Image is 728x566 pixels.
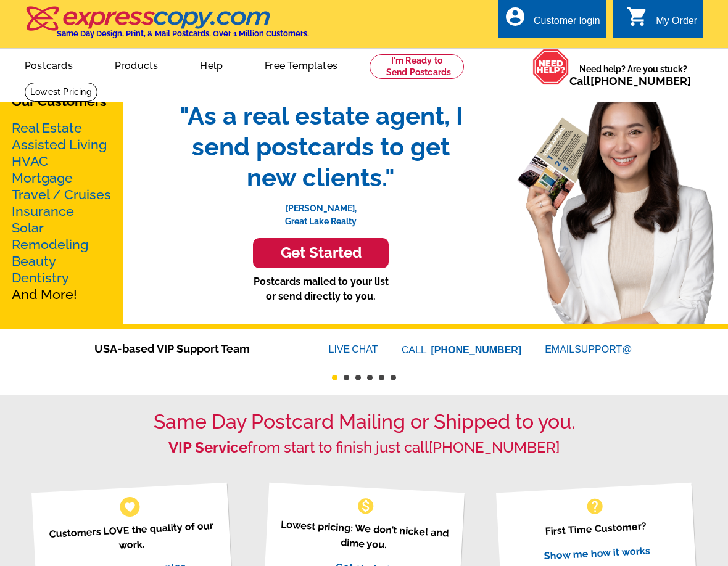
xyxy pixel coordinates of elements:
button: 4 of 6 [367,375,373,380]
span: Call [569,75,691,88]
a: Solar [12,220,44,236]
span: "As a real estate agent, I send postcards to get new clients." [167,100,475,193]
a: Real Estate [12,120,82,136]
font: CALL [402,343,428,358]
p: Postcards mailed to your list or send directly to you. [167,274,475,304]
span: Need help? Are you stuck? [569,63,697,88]
a: EMAILSUPPORT@ [545,344,634,355]
button: 1 of 6 [332,375,337,380]
a: Show me how it works [544,544,651,562]
font: SUPPORT@ [574,342,634,357]
a: Mortgage [12,170,73,186]
div: My Order [656,15,697,33]
p: Lowest pricing: We don’t nickel and dime you. [279,517,449,555]
a: account_circle Customer login [504,14,600,29]
i: shopping_cart [626,6,648,28]
a: [PHONE_NUMBER] [431,345,522,355]
a: Get Started [167,238,475,268]
h3: Get Started [268,244,373,262]
button: 6 of 6 [391,375,396,380]
span: monetization_on [356,496,376,516]
a: Products [95,50,178,79]
a: Same Day Design, Print, & Mail Postcards. Over 1 Million Customers. [25,15,309,38]
span: favorite [123,500,136,513]
button: 5 of 6 [379,375,384,380]
img: help [532,49,569,85]
font: LIVE [329,342,352,357]
a: LIVECHAT [329,344,378,355]
a: Dentistry [12,270,69,285]
p: First Time Customer? [511,517,680,540]
a: HVAC [12,154,48,169]
p: [PERSON_NAME], Great Lake Realty [167,193,475,228]
h1: Same Day Postcard Mailing or Shipped to you. [25,410,703,433]
h4: Same Day Design, Print, & Mail Postcards. Over 1 Million Customers. [57,29,309,38]
span: USA-based VIP Support Team [94,340,292,357]
h2: from start to finish just call [25,439,703,457]
a: [PHONE_NUMBER] [590,75,691,88]
a: Help [180,50,242,79]
a: Insurance [12,203,74,219]
a: Travel / Cruises [12,187,111,202]
a: Assisted Living [12,137,107,152]
a: Postcards [5,50,93,79]
span: help [585,496,605,516]
a: Free Templates [245,50,357,79]
p: Customers LOVE the quality of our work. [47,518,217,556]
p: And More! [12,120,112,303]
strong: VIP Service [168,438,247,456]
a: Remodeling [12,237,88,252]
i: account_circle [504,6,526,28]
button: 2 of 6 [344,375,349,380]
button: 3 of 6 [355,375,361,380]
a: Beauty [12,253,56,269]
div: Customer login [534,15,600,33]
a: [PHONE_NUMBER] [429,438,560,456]
a: shopping_cart My Order [626,14,697,29]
